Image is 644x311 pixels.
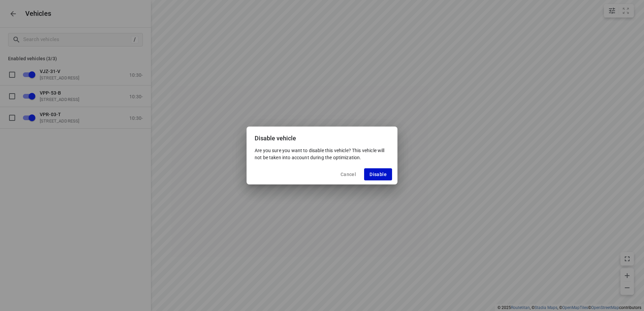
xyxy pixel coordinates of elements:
[364,168,392,180] button: Disable
[369,172,387,177] span: Disable
[341,172,356,177] span: Cancel
[335,168,361,180] button: Cancel
[247,127,397,147] div: Disable vehicle
[255,147,389,161] p: Are you sure you want to disable this vehicle? This vehicle will not be taken into account during...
